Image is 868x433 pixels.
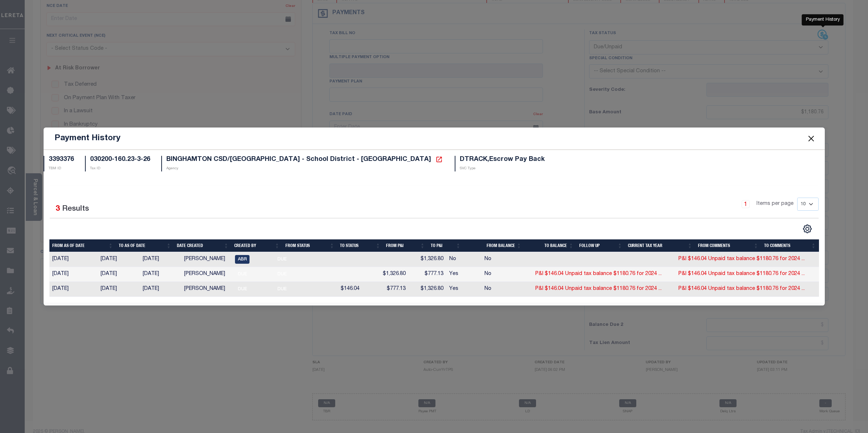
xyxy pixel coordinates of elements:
td: [DATE] [49,282,98,297]
span: DUE [275,270,289,279]
p: SVC Type [460,166,545,171]
td: [DATE] [98,267,140,282]
td: No [482,282,532,297]
td: No [482,252,532,267]
td: $777.13 [364,282,408,297]
span: DUE [235,270,250,279]
a: 1 [742,200,750,208]
span: BINGHAMTON CSD/[GEOGRAPHIC_DATA] - School District - [GEOGRAPHIC_DATA] [166,156,431,163]
a: P&I $146.04 Unpaid tax balance $1180.76 for 2024 ... [678,256,805,262]
h5: 030200-160.23-3-26 [90,156,150,164]
th: From Balance: activate to sort column ascending [463,239,524,252]
td: $777.13 [409,267,446,282]
label: Results [62,203,89,215]
td: [PERSON_NAME] [181,252,232,267]
td: $1,326.80 [409,282,446,297]
a: P&I $146.04 Unpaid tax balance $1180.76 for 2024 ... [535,286,662,291]
td: Yes [446,282,482,297]
th: To Comments: activate to sort column ascending [761,239,819,252]
th: Current Tax Year: activate to sort column ascending [625,239,695,252]
td: [DATE] [140,267,182,282]
td: Yes [446,267,482,282]
th: From Comments: activate to sort column ascending [695,239,761,252]
a: P&I $146.04 Unpaid tax balance $1180.76 for 2024 ... [678,286,805,291]
td: [DATE] [140,282,182,297]
td: [DATE] [140,252,182,267]
td: No [482,267,532,282]
td: [DATE] [98,282,140,297]
span: Items per page [757,200,794,208]
span: DUE [235,285,250,294]
td: $146.04 [338,282,365,297]
span: ABR [235,255,250,264]
div: Payment History [802,14,844,26]
th: Date Created: activate to sort column ascending [174,239,231,252]
td: $1,326.80 [364,267,408,282]
td: [DATE] [49,267,98,282]
th: Follow Up: activate to sort column ascending [576,239,625,252]
th: To Balance: activate to sort column ascending [524,239,576,252]
h5: 3393376 [49,156,74,164]
span: DUE [275,285,289,294]
th: To Status: activate to sort column ascending [337,239,383,252]
p: TBM ID [49,166,74,171]
td: [DATE] [98,252,140,267]
span: DUE [275,255,289,264]
h5: Payment History [54,133,121,143]
a: P&I $146.04 Unpaid tax balance $1180.76 for 2024 ... [535,271,662,276]
h5: DTRACK,Escrow Pay Back [460,156,545,164]
th: From Status: activate to sort column ascending [283,239,337,252]
th: To As of Date: activate to sort column ascending [116,239,174,252]
td: [DATE] [49,252,98,267]
p: Tax ID [90,166,150,171]
td: No [446,252,482,267]
th: From As of Date: activate to sort column ascending [49,239,116,252]
th: From P&I: activate to sort column ascending [383,239,427,252]
th: Created By: activate to sort column ascending [231,239,282,252]
span: 3 [56,205,60,213]
td: $1,326.80 [409,252,446,267]
td: [PERSON_NAME] [181,267,232,282]
p: Agency [166,166,444,171]
button: Close [806,134,816,143]
th: To P&I: activate to sort column ascending [428,239,464,252]
td: [PERSON_NAME] [181,282,232,297]
a: P&I $146.04 Unpaid tax balance $1180.76 for 2024 ... [678,271,805,276]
